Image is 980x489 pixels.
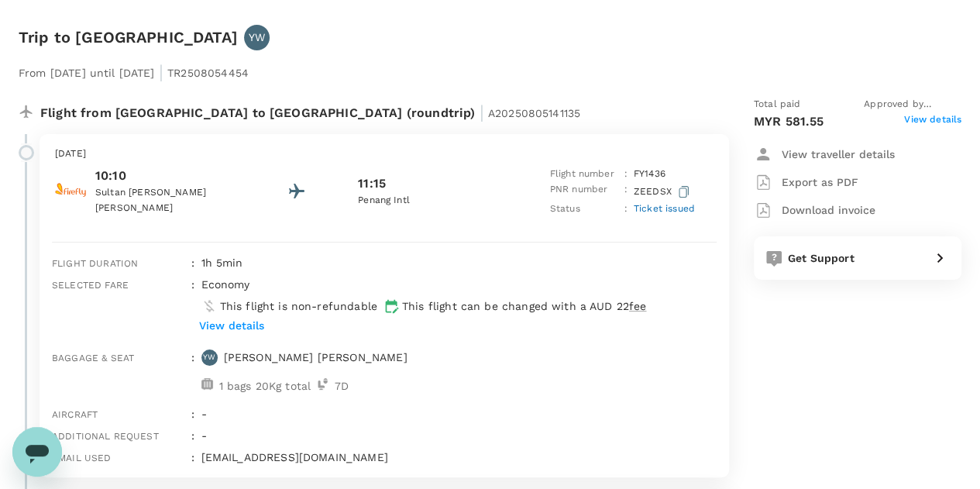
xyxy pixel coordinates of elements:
[634,182,693,201] p: ZEEDSX
[624,182,628,201] p: :
[249,29,265,45] p: YW
[782,202,875,218] p: Download invoice
[185,270,194,343] div: :
[224,350,407,365] p: [PERSON_NAME] [PERSON_NAME]
[634,167,665,182] p: FY 1436
[754,97,801,112] span: Total paid
[55,146,714,162] p: [DATE]
[52,280,129,291] span: Selected fare
[201,378,213,390] img: baggage-icon
[185,443,194,465] div: :
[629,300,646,312] span: fee
[52,258,138,269] span: Flight duration
[624,167,628,182] p: :
[782,146,895,162] p: View traveller details
[402,298,646,314] p: This flight can be changed with a AUD 22
[199,318,264,333] p: View details
[195,400,717,422] div: -
[52,453,112,463] span: Email used
[624,201,628,217] p: :
[550,167,618,182] p: Flight number
[95,167,235,185] p: 10:10
[95,185,235,216] p: Sultan [PERSON_NAME] [PERSON_NAME]
[19,25,238,50] h6: Trip to [GEOGRAPHIC_DATA]
[220,298,377,314] p: This flight is non-refundable
[201,277,250,292] p: economy
[195,314,268,337] button: View details
[201,255,717,270] p: 1h 5min
[550,182,618,201] p: PNR number
[488,107,580,119] span: A20250805141135
[12,427,62,477] iframe: Button to launch messaging window
[185,422,194,443] div: :
[317,378,328,390] img: seat-icon
[52,353,134,363] span: Baggage & seat
[19,57,249,84] p: From [DATE] until [DATE] TR2508054454
[335,378,349,394] p: 7 D
[754,112,824,131] p: MYR 581.55
[754,196,875,224] button: Download invoice
[904,112,961,131] span: View details
[185,249,194,270] div: :
[52,431,159,442] span: Additional request
[185,343,194,400] div: :
[185,400,194,422] div: :
[159,61,163,83] span: |
[788,252,854,264] span: Get Support
[358,174,386,193] p: 11:15
[40,97,580,125] p: Flight from [GEOGRAPHIC_DATA] to [GEOGRAPHIC_DATA] (roundtrip)
[479,102,483,123] span: |
[201,449,717,465] p: [EMAIL_ADDRESS][DOMAIN_NAME]
[754,168,858,196] button: Export as PDF
[864,97,961,112] span: Approved by
[195,422,717,443] div: -
[358,193,497,208] p: Penang Intl
[782,174,858,190] p: Export as PDF
[219,378,311,394] p: 1 bags 20Kg total
[550,201,618,217] p: Status
[634,203,695,214] span: Ticket issued
[55,174,86,205] img: firefly
[52,409,98,420] span: Aircraft
[754,140,895,168] button: View traveller details
[203,352,215,363] p: YW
